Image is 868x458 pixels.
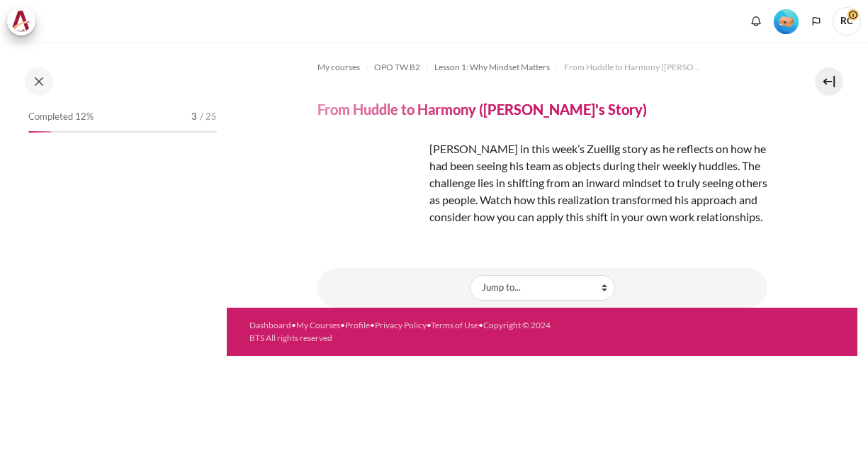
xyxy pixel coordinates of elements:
a: OPO TW B2 [374,59,420,76]
p: [PERSON_NAME] in this week’s Zuellig story as he reflects on how he had been seeing his team as o... [317,140,767,225]
img: Architeck [11,11,31,32]
button: Languages [806,11,827,32]
span: OPO TW B2 [374,61,420,74]
span: 3 [191,110,197,124]
a: My courses [317,59,360,76]
a: Privacy Policy [375,320,427,330]
div: Level #1 [774,8,799,34]
a: Architeck Architeck [7,7,43,35]
a: Dashboard [249,320,291,330]
span: RC [833,7,861,35]
span: From Huddle to Harmony ([PERSON_NAME]'s Story) [564,61,706,74]
a: Profile [345,320,370,330]
a: User menu [833,7,861,35]
span: / 25 [200,110,217,124]
span: My courses [317,61,360,74]
img: Level #1 [774,9,799,34]
h4: From Huddle to Harmony ([PERSON_NAME]'s Story) [317,100,647,118]
div: • • • • • [249,319,563,345]
section: Content [227,42,857,308]
a: From Huddle to Harmony ([PERSON_NAME]'s Story) [564,59,706,76]
a: Level #1 [768,8,804,34]
div: 12% [28,131,51,133]
a: Lesson 1: Why Mindset Matters [434,59,550,76]
span: Completed 12% [28,110,94,124]
a: Terms of Use [431,320,478,330]
nav: Navigation bar [317,56,767,79]
a: My Courses [296,320,340,330]
div: Show notification window with no new notifications [745,11,767,32]
span: Lesson 1: Why Mindset Matters [434,61,550,74]
img: dfdg [317,140,424,247]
